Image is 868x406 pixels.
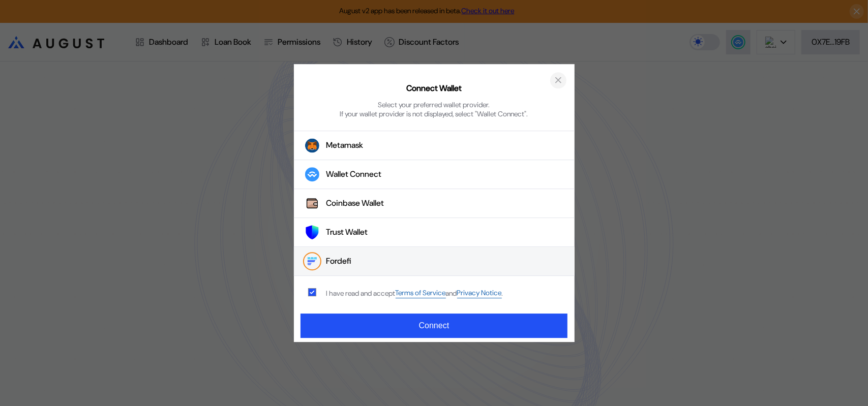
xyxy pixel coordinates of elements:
div: Select your preferred wallet provider. [378,100,490,109]
div: Fordefi [326,256,352,267]
div: Trust Wallet [326,227,368,238]
button: FordefiFordefi [294,247,575,276]
img: Coinbase Wallet [305,197,319,211]
button: Coinbase WalletCoinbase Wallet [294,190,575,218]
button: Trust WalletTrust Wallet [294,218,575,247]
h2: Connect Wallet [406,83,462,93]
button: Metamask [294,131,575,161]
button: Connect [301,314,567,338]
div: If your wallet provider is not displayed, select "Wallet Connect". [340,109,528,118]
button: Wallet Connect [294,161,575,190]
a: Privacy Notice [457,289,502,298]
div: Wallet Connect [326,169,382,180]
a: Terms of Service [396,289,446,298]
div: Metamask [326,140,364,151]
span: and [446,289,457,298]
button: close modal [550,72,566,88]
img: Fordefi [305,255,319,269]
div: I have read and accept . [326,289,503,298]
div: Coinbase Wallet [326,198,384,209]
img: Trust Wallet [305,226,319,240]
